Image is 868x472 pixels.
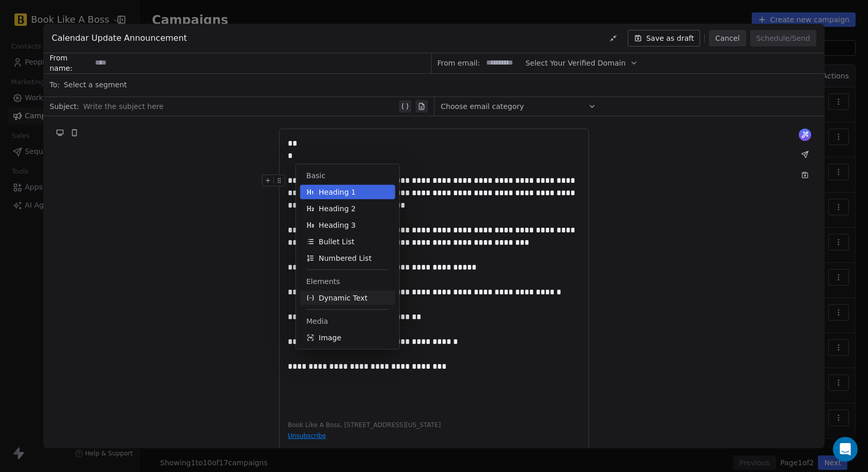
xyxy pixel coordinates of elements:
[319,203,356,214] span: Heading 2
[300,234,395,249] button: Bullet List
[306,276,389,287] span: Elements
[319,253,371,263] span: Numbered List
[319,237,354,247] span: Bullet List
[300,201,395,216] button: Heading 2
[833,437,858,462] div: Open Intercom Messenger
[319,220,356,230] span: Heading 3
[300,251,395,265] button: Numbered List
[300,291,395,305] button: Dynamic Text
[525,58,626,69] span: Select Your Verified Domain
[50,53,91,73] span: From name:
[50,80,59,90] span: To:
[50,101,79,115] span: Subject:
[300,331,395,345] button: Image
[300,218,395,232] button: Heading 3
[750,30,816,46] button: Schedule/Send
[628,30,701,46] button: Save as draft
[52,32,187,44] span: Calendar Update Announcement
[300,185,395,199] button: Heading 1
[64,80,127,90] span: Select a segment
[319,187,356,197] span: Heading 1
[441,101,524,112] span: Choose email category
[438,58,480,68] span: From email:
[319,333,342,343] span: Image
[709,30,746,46] button: Cancel
[306,316,389,326] span: Media
[306,170,389,181] span: Basic
[319,293,368,303] span: Dynamic Text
